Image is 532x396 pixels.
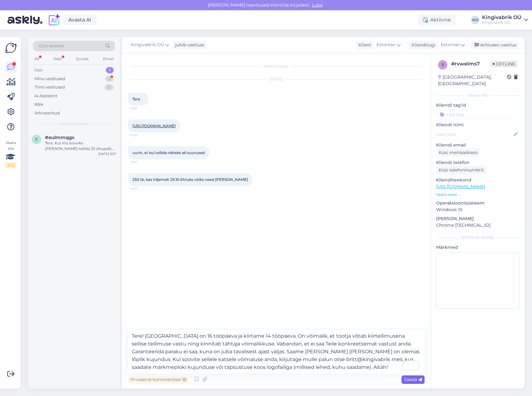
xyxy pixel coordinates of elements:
span: Otsi kliente [39,43,64,49]
span: 11:06 [130,106,153,111]
div: Arhiveeri vestlus [471,41,519,49]
span: Estonian [377,41,396,48]
div: Kliendi info [436,93,520,98]
span: 11:06 [130,160,153,164]
span: e [35,137,38,142]
div: Uus [34,67,42,73]
div: AI Assistent [34,93,57,99]
div: Tere. Kui ma sooviks [PERSON_NAME] tellida 25 õhupalli, logoga. Kui suur võimalus see on, et reed... [45,140,116,152]
div: KO [471,16,480,24]
div: Kõik [34,101,43,108]
div: juhib vestlust [173,42,204,48]
span: Tere [132,97,140,101]
div: Küsi meiliaadressi [436,148,480,157]
div: Küsi telefoninumbrit [436,166,486,174]
p: Chrome [TECHNICAL_ID] [436,222,520,229]
div: [PERSON_NAME] [436,235,520,240]
div: 3 [105,76,114,82]
div: Kingivabrik OÜ [482,20,521,25]
a: [URL][DOMAIN_NAME] [436,184,485,189]
span: Kingivabrik OÜ [131,41,164,48]
p: Kliendi nimi [436,122,520,128]
span: Offline [490,60,518,67]
span: Saada [404,377,422,382]
div: [DATE] 9:57 [98,152,116,156]
div: Kingivabrik OÜ [482,15,521,20]
p: Kliendi email [436,142,520,148]
div: Vaata siia [5,140,16,168]
p: Operatsioonisüsteem [436,200,520,206]
div: Tiimi vestlused [34,84,65,90]
a: Kingivabrik OÜKingivabrik OÜ [482,15,528,25]
div: [DATE] [128,76,425,82]
textarea: To enrich screen reader interactions, please activate Accessibility in Grammarly extension settings [128,330,425,374]
div: Klienditugi [409,42,436,48]
p: Klienditeekond [436,177,520,183]
div: Email [102,55,115,63]
span: 11:06 [130,133,153,138]
a: Avasta AI [63,15,96,25]
div: Socials [75,55,90,63]
div: 1 [106,67,114,73]
p: [PERSON_NAME] [436,215,520,222]
div: Vestlus algas [128,63,425,69]
div: [GEOGRAPHIC_DATA], [GEOGRAPHIC_DATA] [438,74,507,87]
span: 250 tk, kas hiljemalt 29.10 õhtuks võiks need [PERSON_NAME] [132,177,248,182]
div: All [33,55,40,63]
a: [URL][DOMAIN_NAME] [132,123,176,128]
p: Windows 10 [436,206,520,213]
div: Klient [356,42,371,48]
p: Märkmed [436,244,520,251]
span: r [441,62,444,67]
span: Luba [310,2,324,8]
div: # rvwelms7 [451,60,490,68]
div: Aktiivne [418,14,456,26]
div: 0 [105,84,114,90]
p: Kliendi telefon [436,159,520,166]
div: Arhiveeritud [34,110,60,116]
span: uurin, et kui tellida näiteks a6 suurused [132,150,205,155]
span: #eulmmqgx [45,135,75,140]
p: Kliendi tag'id [436,102,520,109]
div: Privaatne kommentaar [128,375,189,384]
span: 11:07 [130,186,153,191]
img: Askly Logo [5,42,17,54]
div: Minu vestlused [34,76,65,82]
span: Estonian [441,41,460,48]
p: Vaata edasi ... [436,192,520,197]
img: explore-ai [47,13,61,27]
input: Lisa nimi [436,131,512,138]
div: Web [52,55,63,63]
div: 2 / 3 [5,162,16,168]
input: Lisa tag [436,110,520,119]
span: Uued vestlused [60,121,89,127]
